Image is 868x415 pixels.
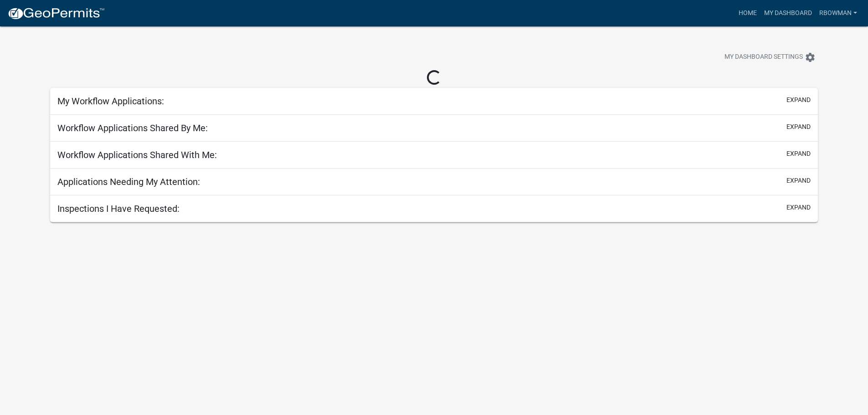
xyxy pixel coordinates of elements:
[57,96,164,107] h5: My Workflow Applications:
[786,122,811,132] button: expand
[57,203,180,214] h5: Inspections I Have Requested:
[786,95,811,105] button: expand
[816,5,861,22] a: rbowman
[57,176,200,187] h5: Applications Needing My Attention:
[717,48,823,66] button: My Dashboard Settingssettings
[760,5,816,22] a: My Dashboard
[57,123,208,133] h5: Workflow Applications Shared By Me:
[735,5,760,22] a: Home
[57,149,217,160] h5: Workflow Applications Shared With Me:
[786,203,811,212] button: expand
[786,149,811,159] button: expand
[724,52,803,63] span: My Dashboard Settings
[786,176,811,185] button: expand
[805,52,816,63] i: settings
